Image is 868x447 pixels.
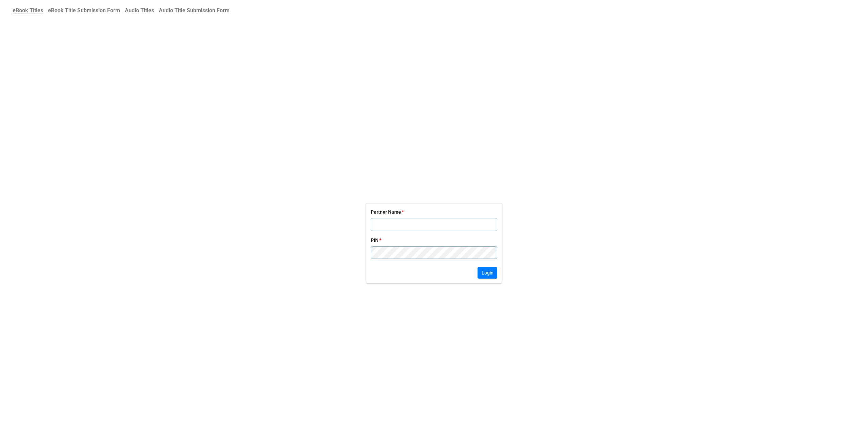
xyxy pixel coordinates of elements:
div: Partner Name [371,208,401,216]
a: eBook Title Submission Form [46,4,122,17]
a: Audio Titles [122,4,156,17]
b: eBook Title Submission Form [48,7,120,14]
a: Audio Title Submission Form [156,4,232,17]
div: PIN [371,236,379,244]
b: Audio Title Submission Form [159,7,230,14]
a: eBook Titles [10,4,46,17]
button: Login [478,267,497,279]
b: Audio Titles [125,7,154,14]
b: eBook Titles [13,7,43,14]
